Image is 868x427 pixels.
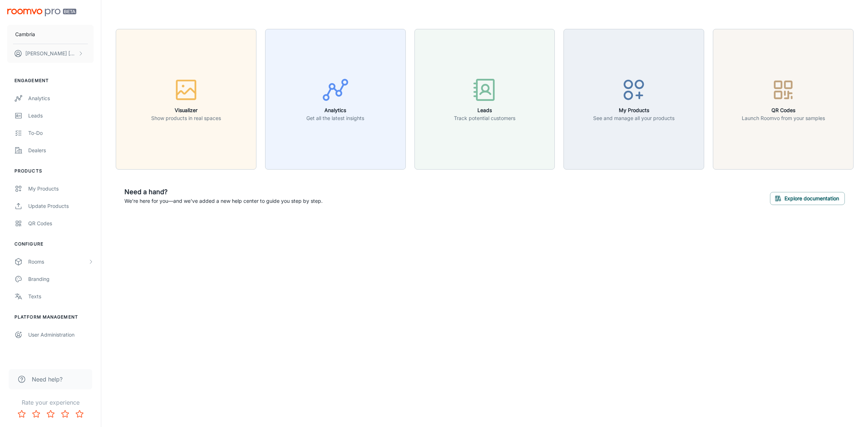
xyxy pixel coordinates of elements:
h6: Leads [454,106,515,114]
div: Dealers [28,146,94,154]
p: [PERSON_NAME] [PERSON_NAME] [25,50,76,57]
h6: Visualizer [151,106,221,114]
button: LeadsTrack potential customers [414,29,555,170]
div: QR Codes [28,219,94,227]
div: Leads [28,112,94,120]
p: Cambria [15,30,35,38]
p: Get all the latest insights [306,114,364,122]
button: AnalyticsGet all the latest insights [265,29,406,170]
button: VisualizerShow products in real spaces [116,29,256,170]
p: We're here for you—and we've added a new help center to guide you step by step. [124,197,323,205]
div: To-do [28,129,94,137]
p: See and manage all your products [593,114,675,122]
a: AnalyticsGet all the latest insights [265,95,406,102]
h6: My Products [593,106,675,114]
div: Update Products [28,202,94,210]
a: My ProductsSee and manage all your products [563,95,704,102]
h6: Need a hand? [124,187,323,197]
p: Launch Roomvo from your samples [742,114,825,122]
button: [PERSON_NAME] [PERSON_NAME] [7,44,94,63]
div: My Products [28,185,94,193]
h6: Analytics [306,106,364,114]
h6: QR Codes [742,106,825,114]
div: Analytics [28,94,94,102]
a: Explore documentation [770,194,845,201]
p: Track potential customers [454,114,515,122]
button: Explore documentation [770,192,845,205]
a: LeadsTrack potential customers [414,95,555,102]
button: My ProductsSee and manage all your products [563,29,704,170]
button: QR CodesLaunch Roomvo from your samples [713,29,854,170]
p: Show products in real spaces [151,114,221,122]
button: Cambria [7,25,94,44]
a: QR CodesLaunch Roomvo from your samples [713,95,854,102]
img: Roomvo PRO Beta [7,9,76,16]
